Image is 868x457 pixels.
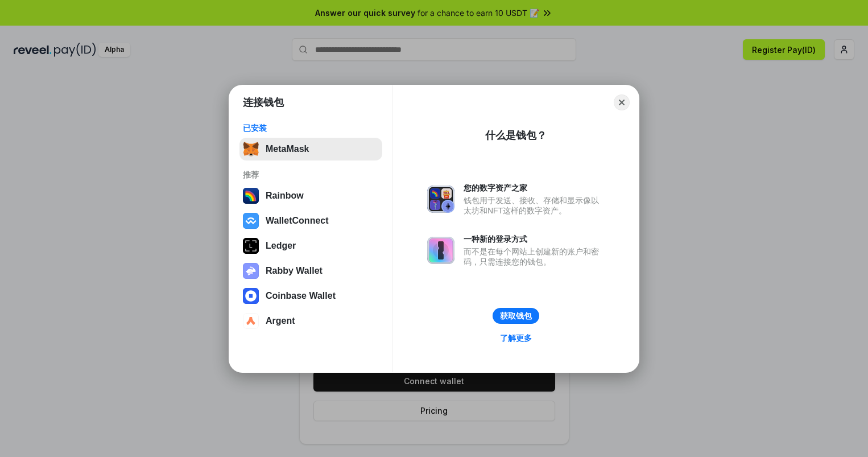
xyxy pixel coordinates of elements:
div: Argent [266,316,295,326]
img: svg+xml,%3Csvg%20width%3D%2228%22%20height%3D%2228%22%20viewBox%3D%220%200%2028%2028%22%20fill%3D... [243,288,259,304]
div: 什么是钱包？ [485,129,547,142]
div: 您的数字资产之家 [464,183,605,193]
button: Rainbow [239,184,382,207]
img: svg+xml,%3Csvg%20xmlns%3D%22http%3A%2F%2Fwww.w3.org%2F2000%2Fsvg%22%20width%3D%2228%22%20height%3... [243,238,259,254]
button: WalletConnect [239,209,382,232]
div: 一种新的登录方式 [464,234,605,244]
div: 而不是在每个网站上创建新的账户和密码，只需连接您的钱包。 [464,246,605,267]
button: Coinbase Wallet [239,285,382,307]
h1: 连接钱包 [243,96,284,109]
div: Rabby Wallet [266,266,323,276]
div: 获取钱包 [500,311,532,321]
img: svg+xml,%3Csvg%20xmlns%3D%22http%3A%2F%2Fwww.w3.org%2F2000%2Fsvg%22%20fill%3D%22none%22%20viewBox... [427,237,454,264]
button: Close [614,94,630,110]
button: MetaMask [239,138,382,160]
div: Ledger [266,241,296,251]
div: 推荐 [243,170,379,180]
div: 已安装 [243,123,379,133]
div: 了解更多 [500,333,532,343]
div: Coinbase Wallet [266,291,336,301]
button: Ledger [239,234,382,257]
div: Rainbow [266,191,304,201]
div: MetaMask [266,144,309,154]
button: Argent [239,310,382,332]
img: svg+xml,%3Csvg%20width%3D%2228%22%20height%3D%2228%22%20viewBox%3D%220%200%2028%2028%22%20fill%3D... [243,213,259,229]
img: svg+xml,%3Csvg%20width%3D%22120%22%20height%3D%22120%22%20viewBox%3D%220%200%20120%20120%22%20fil... [243,188,259,204]
a: 了解更多 [493,331,539,345]
img: svg+xml,%3Csvg%20fill%3D%22none%22%20height%3D%2233%22%20viewBox%3D%220%200%2035%2033%22%20width%... [243,141,259,157]
button: Rabby Wallet [239,260,382,282]
img: svg+xml,%3Csvg%20xmlns%3D%22http%3A%2F%2Fwww.w3.org%2F2000%2Fsvg%22%20fill%3D%22none%22%20viewBox... [427,186,454,213]
div: WalletConnect [266,216,329,226]
img: svg+xml,%3Csvg%20width%3D%2228%22%20height%3D%2228%22%20viewBox%3D%220%200%2028%2028%22%20fill%3D... [243,313,259,329]
div: 钱包用于发送、接收、存储和显示像以太坊和NFT这样的数字资产。 [464,195,605,216]
img: svg+xml,%3Csvg%20xmlns%3D%22http%3A%2F%2Fwww.w3.org%2F2000%2Fsvg%22%20fill%3D%22none%22%20viewBox... [243,263,259,279]
button: 获取钱包 [493,308,539,324]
